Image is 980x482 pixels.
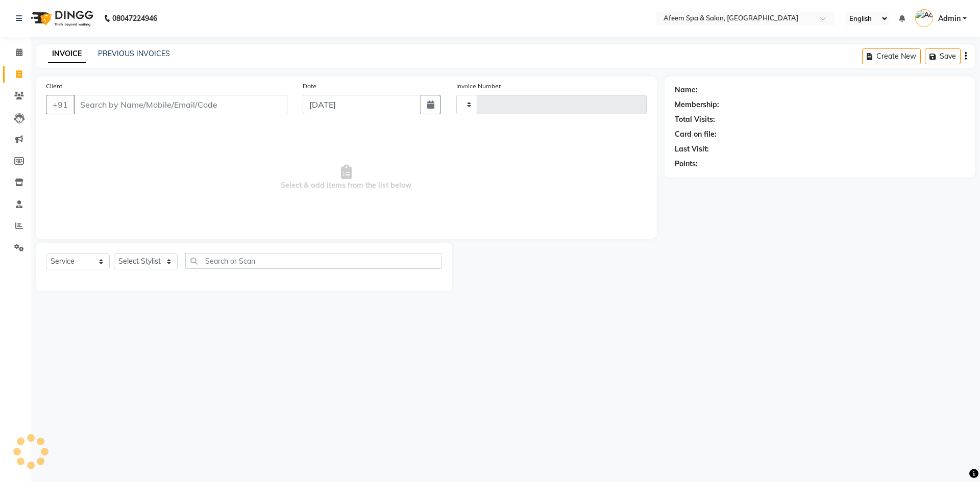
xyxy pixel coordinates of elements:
div: Membership: [675,99,719,110]
img: Admin [915,9,933,27]
label: Invoice Number [456,82,501,91]
span: Select & add items from the list below [46,126,647,229]
input: Search or Scan [185,253,442,269]
a: INVOICE [48,45,86,63]
img: logo [26,4,96,33]
label: Client [46,82,62,91]
button: Save [925,48,961,64]
div: Card on file: [675,129,717,140]
div: Total Visits: [675,114,715,125]
label: Date [303,82,316,91]
div: Name: [675,85,698,95]
a: PREVIOUS INVOICES [98,49,170,58]
div: Points: [675,159,698,169]
span: Admin [938,13,961,24]
input: Search by Name/Mobile/Email/Code [73,95,287,114]
button: +91 [46,95,75,114]
div: Last Visit: [675,144,709,155]
button: Create New [862,48,921,64]
b: 08047224946 [112,4,157,33]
